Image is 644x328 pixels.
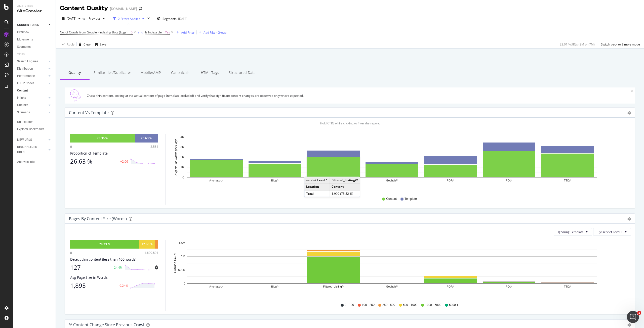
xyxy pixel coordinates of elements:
[146,16,151,21] div: times
[17,37,33,42] div: Movements
[70,275,158,280] div: Avg Page Size in Words
[17,22,47,28] a: CURRENT URLS
[17,88,28,93] div: Content
[449,303,458,307] span: 5000 +
[627,111,631,115] div: gear
[60,4,108,13] div: Content Quality
[165,29,170,36] span: Yes
[204,30,226,35] div: Add Filter Group
[180,155,184,159] text: 2K
[386,285,398,288] text: Geohub/*
[87,16,101,21] span: Previous
[17,59,47,64] a: Search Engines
[225,66,260,80] div: Structured Data
[70,282,115,289] div: 1,895
[403,303,417,307] span: 500 - 1000
[17,119,52,125] a: Url Explorer
[17,81,34,86] div: HTTP Codes
[110,6,137,11] div: [DOMAIN_NAME]
[17,52,30,57] a: Visits
[178,268,185,272] text: 500K
[173,254,177,273] text: Crawled URLs
[178,17,187,21] div: [DATE]
[17,73,35,79] div: Performance
[627,323,631,327] div: gear
[17,22,39,28] div: CURRENT URLS
[386,179,398,182] text: Geohub/*
[180,145,184,149] text: 3K
[141,242,152,246] div: 17.86 %
[17,37,52,42] a: Movements
[17,159,52,165] a: Analysis Info
[182,176,184,179] text: 0
[17,110,30,115] div: Sitemaps
[593,228,631,236] button: By: servlet Level 1
[17,119,33,125] div: Url Explorer
[560,42,595,46] div: 23.01 % URLs ( 2M on 7M )
[70,251,72,255] div: 0
[564,285,571,288] text: TTD/*
[67,89,85,102] img: Quality
[17,44,52,50] a: Segments
[87,93,631,98] div: Chase thin content, looking at the actual content of page (template excluded) and verify that sig...
[405,197,417,201] span: Template
[330,183,360,190] td: Content
[180,166,184,169] text: 1K
[172,240,627,298] div: A chart.
[144,251,158,255] div: 1,620,894
[93,40,106,48] button: Save
[150,145,158,149] div: 2,584
[195,66,225,80] div: HTML Tags
[17,44,31,50] div: Segments
[70,151,158,156] div: Proportion of Template
[17,73,47,79] a: Performance
[447,285,455,288] text: PDP/*
[118,284,128,288] div: -9.24%
[99,242,110,246] div: 78.23 %
[554,228,592,236] button: Ignoring Template
[97,136,108,140] div: 73.36 %
[120,159,128,164] div: +2.06
[304,183,330,190] td: Location
[179,241,185,245] text: 1.5M
[17,88,52,93] a: Content
[209,285,223,288] text: #nomatch/*
[17,66,47,71] a: Distribution
[163,30,164,34] span: =
[69,110,109,115] div: Content vs Template
[17,52,25,57] div: Visits
[17,137,47,143] a: NEW URLS
[181,255,185,258] text: 1M
[17,103,47,108] a: Outlinks
[17,8,52,14] div: SiteCrawler
[17,66,33,71] div: Distribution
[181,30,194,35] div: Add Filter
[60,15,83,23] button: [DATE]
[17,159,35,165] div: Analysis Info
[184,282,185,285] text: 0
[601,42,640,46] div: Switch back to Simple mode
[304,177,330,183] td: servlet Level 1
[425,303,441,307] span: 1000 - 5000
[271,179,279,182] text: Blog/*
[69,216,127,221] div: Pages by Content Size (Words)
[128,30,130,34] span: =
[83,16,87,21] span: vs
[506,179,512,182] text: POI/*
[386,197,397,201] span: Content
[70,158,117,165] div: 26.63 %
[165,66,195,80] div: Canonicals
[87,15,107,23] button: Previous
[382,303,395,307] span: 250 - 500
[17,137,32,143] div: NEW URLS
[155,15,189,23] button: Segments[DATE]
[77,40,91,48] button: Clear
[197,29,226,35] button: Add Filter Group
[17,110,47,115] a: Sitemaps
[304,190,330,197] td: Total
[70,257,158,262] div: Detect thin content (less than 100 words)
[172,134,627,192] svg: A chart.
[271,285,279,288] text: Blog/*
[84,42,91,46] div: Clear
